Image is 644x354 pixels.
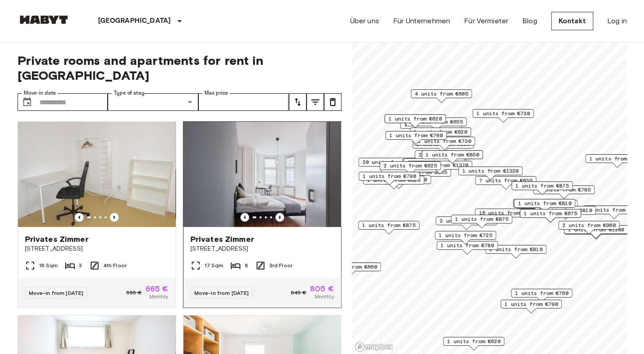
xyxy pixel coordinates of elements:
[447,337,500,345] span: 1 units from €620
[183,122,341,227] img: Marketing picture of unit DE-01-047-05H
[412,161,468,169] span: 1 units from €1370
[29,290,84,296] span: Move-in from [DATE]
[504,300,558,308] span: 1 units from €790
[145,285,169,293] span: 665 €
[190,244,334,253] span: [STREET_ADDRESS]
[314,293,334,301] span: Monthly
[455,215,508,223] span: 1 units from €875
[513,199,574,212] div: Map marker
[551,12,593,30] a: Kontakt
[363,176,424,189] div: Map marker
[320,262,381,276] div: Map marker
[25,244,169,253] span: [STREET_ADDRESS]
[24,89,56,97] label: Move-in date
[567,226,624,234] span: 1 units from €1280
[289,93,306,111] button: tune
[472,109,534,123] div: Map marker
[409,118,463,126] span: 2 units from €655
[426,151,479,159] span: 1 units from €850
[149,293,168,301] span: Monthly
[439,231,492,239] span: 1 units from €725
[411,89,472,103] div: Map marker
[475,209,539,222] div: Map marker
[126,289,142,297] span: 695 €
[79,262,82,269] span: 3
[407,159,461,166] span: 3 units from €655
[451,215,512,228] div: Map marker
[114,89,144,97] label: Type of stay
[515,182,569,190] span: 1 units from €875
[244,262,248,269] span: 8
[204,262,224,269] span: 17 Sqm
[194,290,249,296] span: Move-in from [DATE]
[358,158,422,171] div: Map marker
[324,263,377,271] span: 1 units from €660
[362,158,419,166] span: 20 units from €655
[18,122,176,227] img: Marketing picture of unit DE-01-031-02M
[435,231,496,244] div: Map marker
[393,16,450,26] a: Für Unternehmen
[415,150,476,164] div: Map marker
[103,262,127,269] span: 4th Floor
[562,221,616,229] span: 2 units from €960
[410,127,471,141] div: Map marker
[389,131,443,139] span: 1 units from €760
[464,16,508,26] a: Für Vermieter
[408,161,472,174] div: Map marker
[75,213,84,222] button: Previous image
[18,121,176,308] a: Marketing picture of unit DE-01-031-02MPrevious imagePrevious imagePrivates Zimmer[STREET_ADDRESS...
[370,176,427,184] span: 1 units from €1150
[384,162,437,170] span: 2 units from €625
[350,16,379,26] a: Über uns
[366,175,431,189] div: Map marker
[443,337,504,350] div: Map marker
[538,206,592,214] span: 1 units from €810
[240,213,249,222] button: Previous image
[479,177,532,184] span: 7 units from €635
[310,285,334,293] span: 805 €
[419,151,472,159] span: 2 units from €655
[204,89,228,97] label: Max price
[415,90,468,98] span: 4 units from €605
[18,15,70,24] img: Habyt
[358,221,419,234] div: Map marker
[440,241,494,249] span: 1 units from €780
[462,167,518,175] span: 1 units from €1320
[440,217,493,225] span: 2 units from €865
[291,289,306,297] span: 845 €
[269,262,292,269] span: 3rd Floor
[500,300,562,313] div: Map marker
[403,158,465,172] div: Map marker
[511,181,573,195] div: Map marker
[518,199,571,207] span: 1 units from €810
[362,221,415,229] span: 1 units from €875
[458,166,522,180] div: Map marker
[524,209,577,217] span: 1 units from €675
[516,200,577,213] div: Map marker
[511,289,572,302] div: Map marker
[522,16,537,26] a: Blog
[275,213,284,222] button: Previous image
[587,206,640,214] span: 5 units from €645
[476,110,530,117] span: 1 units from €730
[418,137,471,145] span: 1 units from €730
[380,161,441,175] div: Map marker
[362,172,416,180] span: 1 units from €790
[25,234,88,244] span: Privates Zimmer
[537,186,591,194] span: 1 units from €785
[558,221,619,234] div: Map marker
[520,209,581,223] div: Map marker
[355,342,393,352] a: Mapbox logo
[489,245,542,253] span: 1 units from €810
[479,209,535,217] span: 16 units from €650
[390,168,451,181] div: Map marker
[436,216,497,230] div: Map marker
[110,213,119,222] button: Previous image
[18,53,341,83] span: Private rooms and apartments for rent in [GEOGRAPHIC_DATA]
[405,117,467,131] div: Map marker
[436,241,498,255] div: Map marker
[414,128,467,136] span: 1 units from €620
[324,93,341,111] button: tune
[514,199,575,212] div: Map marker
[414,137,475,150] div: Map marker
